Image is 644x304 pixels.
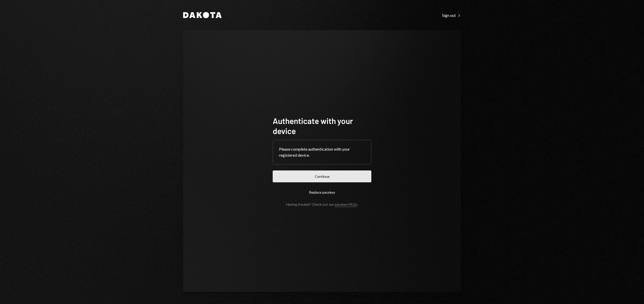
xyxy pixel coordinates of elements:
button: Replace passkey [273,186,371,198]
div: Having trouble? Check out our . [286,202,358,206]
div: Sign out [442,13,461,18]
h1: Authenticate with your device [273,116,371,136]
div: Please complete authentication with your registered device. [279,146,365,158]
a: Sign out [442,12,461,18]
button: Continue [273,170,371,182]
a: passkey FAQs [335,202,357,207]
